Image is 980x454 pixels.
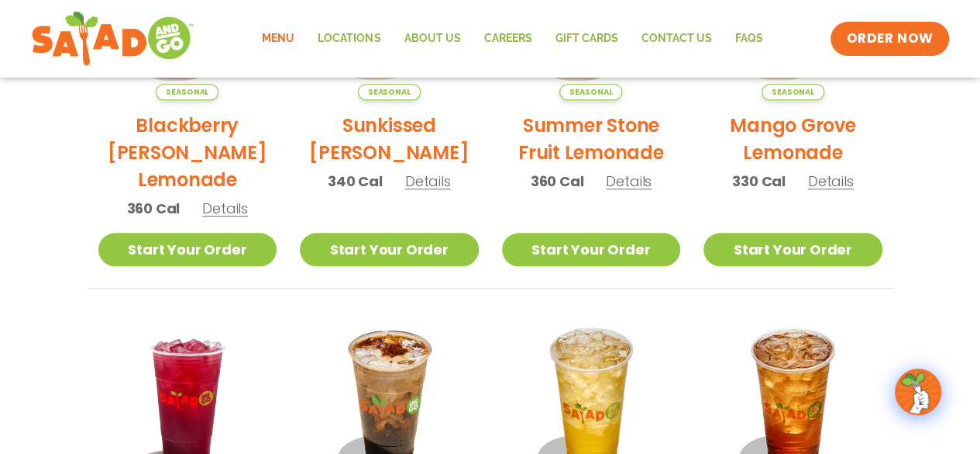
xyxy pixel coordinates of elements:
span: Details [808,172,854,191]
span: Details [202,199,248,218]
span: 330 Cal [732,171,786,192]
a: Contact Us [629,21,723,57]
a: FAQs [723,21,774,57]
a: Start Your Order [502,233,681,266]
a: Start Your Order [703,233,882,266]
span: Seasonal [156,84,218,100]
a: GIFT CARDS [543,21,629,57]
a: Careers [472,21,543,57]
img: new-SAG-logo-768×292 [31,8,194,70]
span: ORDER NOW [846,29,933,48]
a: Locations [306,21,392,57]
img: wpChatIcon [896,370,940,414]
span: 340 Cal [328,171,383,192]
a: About Us [392,21,472,57]
span: Seasonal [762,84,824,100]
h2: Blackberry [PERSON_NAME] Lemonade [98,112,277,193]
a: ORDER NOW [830,22,948,56]
h2: Sunkissed [PERSON_NAME] [300,112,479,166]
span: Details [606,172,652,191]
a: Start Your Order [98,233,277,266]
span: Details [405,172,451,191]
h2: Mango Grove Lemonade [703,112,882,166]
a: Menu [250,21,306,57]
span: Seasonal [559,84,622,100]
a: Start Your Order [300,233,479,266]
h2: Summer Stone Fruit Lemonade [502,112,681,166]
span: Seasonal [358,84,421,100]
span: 360 Cal [127,198,181,219]
span: 360 Cal [531,171,584,192]
nav: Menu [250,21,774,57]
